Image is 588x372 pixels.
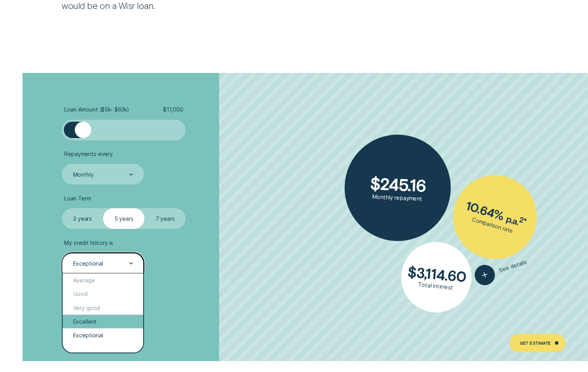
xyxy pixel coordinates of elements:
label: 3 years [62,208,103,229]
span: My credit history is [64,239,113,246]
div: Exceptional [63,328,143,342]
a: Get Estimate [509,334,565,353]
span: Loan Amount ( $5k - $63k ) [64,106,129,113]
label: 7 years [144,208,186,229]
span: $ 11,000 [163,106,183,113]
div: Good [63,287,143,301]
div: Monthly [73,171,94,178]
div: Excellent [63,315,143,328]
label: 5 years [103,208,144,229]
span: See details [498,259,527,274]
div: Average [63,273,143,287]
span: Repayments every [64,151,113,158]
button: See details [472,252,529,288]
span: Loan Term [64,195,91,202]
div: Very good [63,301,143,315]
div: Exceptional [73,260,103,267]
